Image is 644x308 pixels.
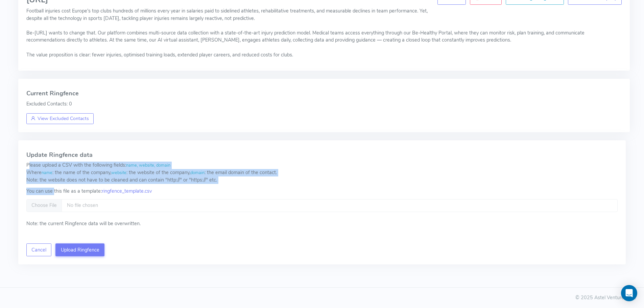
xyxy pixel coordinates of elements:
[26,7,622,58] p: Football injuries cost Europe’s top clubs hundreds of millions every year in salaries paid to sid...
[26,152,618,159] h4: Update Ringfence data
[26,90,622,97] h4: Current Ringfence
[55,243,104,256] button: Upload Ringfence
[26,162,618,184] div: Please upload a CSV with the following fields: Where : the name of the company, : the website of ...
[8,294,636,302] div: © 2025 Astel Ventures Ltd.
[26,113,94,124] button: View Excluded Contacts
[26,243,52,256] button: Cancel
[26,188,618,195] div: You can use this file as a template:
[190,170,205,175] code: domain
[26,100,622,108] p: Excluded Contacts: 0
[621,285,637,301] div: Open Intercom Messenger
[102,188,152,194] a: ringfence_template.csv
[38,115,89,122] span: View Excluded Contacts
[26,220,618,228] div: Note: the current Ringfence data will be overwritten.
[126,162,170,168] code: name, website, domain
[111,170,126,175] code: website
[42,170,52,175] code: name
